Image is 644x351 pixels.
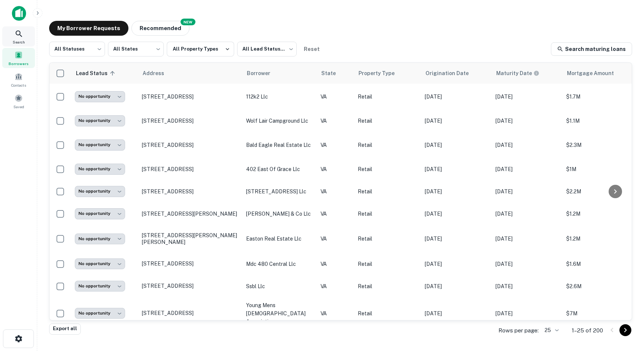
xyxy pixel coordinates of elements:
p: 402 east of grace llc [246,165,313,173]
p: easton real estate llc [246,235,313,243]
p: $1.7M [566,93,633,101]
img: capitalize-icon.png [12,6,26,21]
span: Lead Status [76,69,117,78]
p: [STREET_ADDRESS][PERSON_NAME] [142,210,239,217]
p: VA [321,93,350,101]
p: [DATE] [495,235,559,243]
p: $1.6M [566,260,633,268]
p: [DATE] [495,282,559,290]
p: [DATE] [425,282,488,290]
th: Maturity dates displayed may be estimated. Please contact the lender for the most accurate maturi... [492,63,562,84]
p: VA [321,309,350,318]
div: All States [108,39,164,59]
div: No opportunity [75,258,125,269]
p: [DATE] [495,93,559,101]
p: Retail [358,117,417,125]
span: Origination Date [425,69,478,78]
span: Search [13,39,25,45]
div: No opportunity [75,234,125,244]
p: [DATE] [495,309,559,318]
span: Borrowers [9,61,29,67]
th: Mortgage Amount [562,63,637,84]
p: bald eagle real estate llc [246,141,313,149]
p: [DATE] [425,165,488,173]
th: Origination Date [421,63,492,84]
button: Export all [49,323,81,335]
span: Maturity dates displayed may be estimated. Please contact the lender for the most accurate maturi... [496,69,549,77]
p: [DATE] [495,165,559,173]
button: Recommended [131,21,189,36]
p: [DATE] [425,235,488,243]
p: Retail [358,93,417,101]
div: No opportunity [75,281,125,292]
p: Retail [358,260,417,268]
p: 112k2 llc [246,93,313,101]
p: [DATE] [425,210,488,218]
p: wolf lair campground llc [246,117,313,125]
p: VA [321,141,350,149]
span: State [321,69,345,78]
div: No opportunity [75,139,125,150]
p: Retail [358,141,417,149]
p: [DATE] [425,187,488,196]
th: Lead Status [71,63,138,84]
p: VA [321,117,350,125]
p: $7M [566,309,633,318]
p: [STREET_ADDRESS] [142,142,239,148]
div: No opportunity [75,186,125,197]
p: VA [321,260,350,268]
th: Borrower [242,63,317,84]
p: [DATE] [495,260,559,268]
p: [DATE] [495,210,559,218]
div: Contacts [2,70,35,90]
a: Saved [2,91,35,111]
p: $2.3M [566,141,633,149]
p: [STREET_ADDRESS] [142,117,239,124]
div: No opportunity [75,208,125,219]
p: [STREET_ADDRESS] [142,310,239,316]
div: No opportunity [75,115,125,126]
p: [STREET_ADDRESS] [142,166,239,173]
div: Chat Widget [607,268,644,303]
p: $1M [566,165,633,173]
p: [DATE] [425,117,488,125]
p: [DATE] [425,93,488,101]
p: Retail [358,187,417,196]
p: $1.1M [566,117,633,125]
p: [STREET_ADDRESS] [142,188,239,195]
p: VA [321,282,350,290]
p: [STREET_ADDRESS] llc [246,187,313,196]
a: Search maturing loans [551,42,632,56]
p: Retail [358,309,417,318]
p: VA [321,165,350,173]
p: mdc 480 central llc [246,260,313,268]
div: NEW [181,19,195,25]
p: $1.2M [566,235,633,243]
p: VA [321,235,350,243]
p: [DATE] [425,309,488,318]
p: [DATE] [425,141,488,149]
a: Search [2,26,35,46]
p: VA [321,210,350,218]
button: My Borrower Requests [49,21,128,36]
div: All Lead Statuses [237,39,297,59]
p: ssbl llc [246,282,313,290]
button: All Property Types [167,42,234,57]
p: Retail [358,165,417,173]
h6: Maturity Date [496,69,532,77]
p: young mens [DEMOGRAPHIC_DATA] associati [246,301,313,326]
p: Retail [358,282,417,290]
span: Saved [13,104,24,110]
p: [DATE] [495,117,559,125]
div: No opportunity [75,308,125,319]
p: Retail [358,235,417,243]
p: $2.2M [566,187,633,196]
th: State [317,63,354,84]
div: All Statuses [49,39,105,59]
p: $2.6M [566,282,633,290]
a: Borrowers [2,48,35,68]
p: [STREET_ADDRESS][PERSON_NAME][PERSON_NAME] [142,232,239,245]
span: Address [143,69,174,78]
